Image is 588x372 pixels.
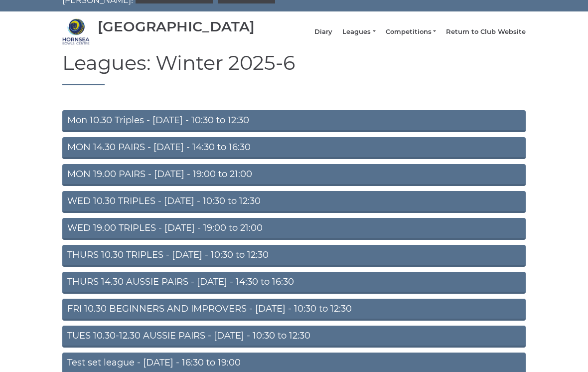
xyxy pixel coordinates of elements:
a: TUES 10.30-12.30 AUSSIE PAIRS - [DATE] - 10:30 to 12:30 [62,326,526,348]
a: Mon 10.30 Triples - [DATE] - 10:30 to 12:30 [62,111,526,133]
a: MON 19.00 PAIRS - [DATE] - 19:00 to 21:00 [62,165,526,186]
img: Hornsea Bowls Centre [62,18,90,46]
h1: Leagues: Winter 2025-6 [62,52,526,86]
a: WED 19.00 TRIPLES - [DATE] - 19:00 to 21:00 [62,218,526,240]
a: Competitions [386,28,436,37]
a: MON 14.30 PAIRS - [DATE] - 14:30 to 16:30 [62,138,526,160]
a: THURS 10.30 TRIPLES - [DATE] - 10:30 to 12:30 [62,245,526,267]
a: Leagues [342,28,375,37]
a: THURS 14.30 AUSSIE PAIRS - [DATE] - 14:30 to 16:30 [62,272,526,294]
a: Diary [314,28,332,37]
a: Return to Club Website [446,28,526,37]
div: [GEOGRAPHIC_DATA] [98,19,255,35]
a: FRI 10.30 BEGINNERS AND IMPROVERS - [DATE] - 10:30 to 12:30 [62,299,526,321]
a: WED 10.30 TRIPLES - [DATE] - 10:30 to 12:30 [62,191,526,213]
